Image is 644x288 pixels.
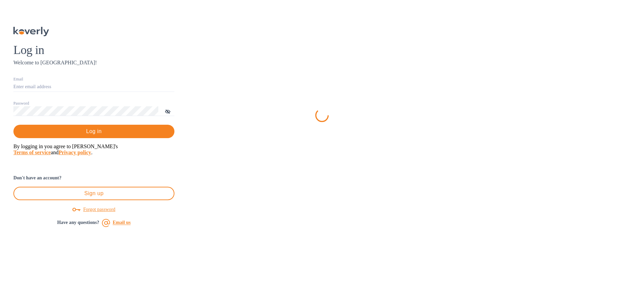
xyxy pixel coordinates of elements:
input: Enter email address [13,82,174,92]
h3: Welcome to [GEOGRAPHIC_DATA]! [13,60,174,66]
span: By logging in you agree to [PERSON_NAME]'s and . [13,143,118,155]
b: Don't have an account? [13,175,61,180]
button: Sign up [13,187,174,200]
span: Log in [19,127,169,135]
a: Terms of service [13,150,51,155]
b: Have any questions? [57,220,99,225]
button: Log in [13,125,174,138]
a: Email us [113,220,131,225]
span: Sign up [19,189,168,197]
h1: Log in [13,43,174,57]
img: Koverly [13,27,49,36]
a: Privacy policy [58,150,91,155]
label: Password [13,101,29,105]
label: Email [13,77,23,81]
button: toggle password visibility [161,104,174,118]
u: Forgot password [83,207,115,212]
